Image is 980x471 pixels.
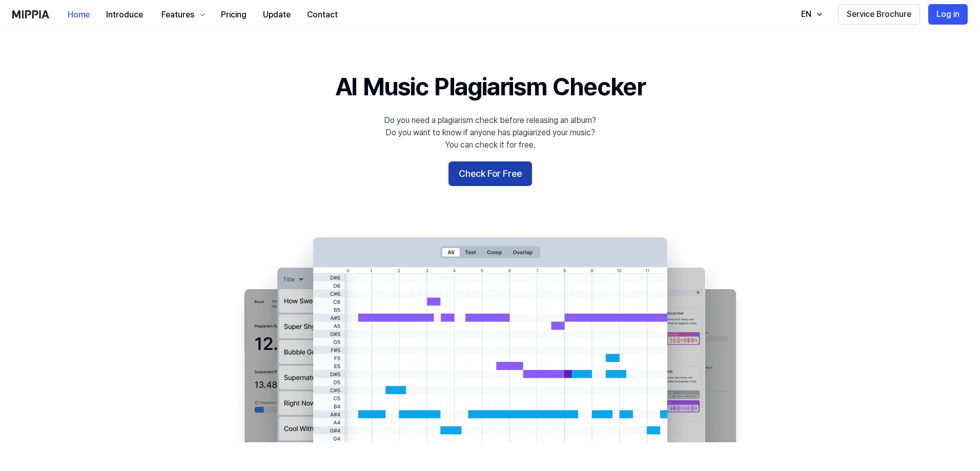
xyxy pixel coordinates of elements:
[213,5,255,25] button: Pricing
[791,4,830,25] button: EN
[838,4,920,25] button: Service Brochure
[928,4,968,25] button: Log in
[159,9,196,21] div: Features
[799,8,813,21] div: EN
[299,5,346,25] button: Contact
[59,1,98,29] a: Home
[255,5,299,25] button: Update
[151,5,213,25] button: Features
[59,5,98,25] button: Home
[335,70,645,104] h1: AI Music Plagiarism Checker
[448,161,532,186] button: Check For Free
[12,10,49,18] img: logo
[223,227,757,442] img: main Image
[384,114,596,151] div: Do you need a plagiarism check before releasing an album? Do you want to know if anyone has plagi...
[98,5,151,25] button: Introduce
[255,1,299,29] a: Update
